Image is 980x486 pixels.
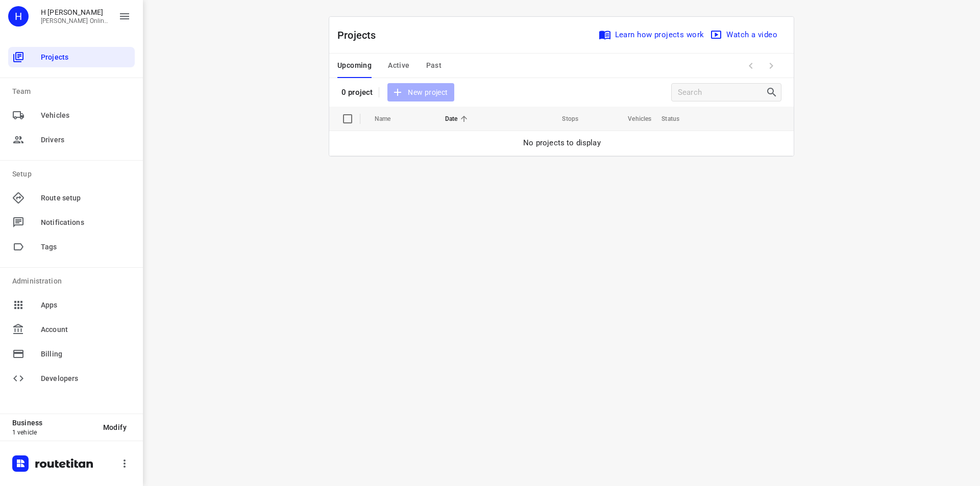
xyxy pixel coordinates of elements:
[41,349,131,360] span: Billing
[41,17,110,24] p: Klasen Online BV
[8,295,135,315] div: Apps
[95,418,135,437] button: Modify
[103,423,127,431] span: Modify
[8,237,135,257] div: Tags
[8,105,135,125] div: Vehicles
[678,85,766,100] input: Search projects
[8,212,135,233] div: Notifications
[41,242,131,252] span: Tags
[426,59,442,72] span: Past
[41,110,131,121] span: Vehicles
[41,135,131,145] span: Drivers
[741,56,761,76] span: Previous Page
[8,130,135,150] div: Drivers
[12,276,135,287] p: Administration
[761,56,781,76] span: Next Page
[337,59,372,72] span: Upcoming
[661,113,693,125] span: Status
[388,59,409,72] span: Active
[8,188,135,208] div: Route setup
[41,8,110,16] p: H Klasen
[41,324,131,335] span: Account
[337,28,384,43] p: Projects
[41,373,131,384] span: Developers
[375,113,404,125] span: Name
[341,88,373,97] p: 0 project
[41,52,131,63] span: Projects
[12,169,135,180] p: Setup
[8,344,135,364] div: Billing
[766,86,781,98] div: Search
[8,319,135,340] div: Account
[41,217,131,228] span: Notifications
[12,419,95,427] p: Business
[12,429,95,436] p: 1 vehicle
[8,6,29,27] div: H
[615,113,651,125] span: Vehicles
[41,193,131,203] span: Route setup
[41,300,131,311] span: Apps
[12,86,135,97] p: Team
[8,368,135,389] div: Developers
[8,47,135,67] div: Projects
[549,113,578,125] span: Stops
[445,113,471,125] span: Date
